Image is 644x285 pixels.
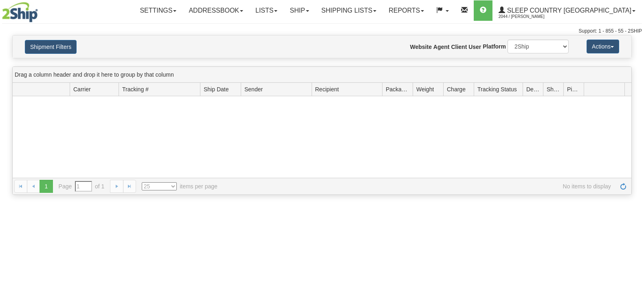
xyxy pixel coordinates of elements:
a: Lists [249,0,284,21]
span: Shipment Issues [547,85,560,93]
a: Reports [382,0,430,21]
span: Sleep Country [GEOGRAPHIC_DATA] [505,7,631,14]
span: Delivery Status [526,85,540,93]
span: Ship Date [204,85,229,93]
span: Recipient [315,85,339,93]
a: Settings [134,0,182,21]
span: No items to display [229,182,611,190]
span: 2044 / [PERSON_NAME] [499,13,560,21]
span: Charge [447,85,466,93]
span: Page of 1 [59,181,105,192]
img: logo2044.jpg [2,2,38,22]
label: Website [410,43,432,51]
button: Shipment Filters [25,40,77,54]
label: User [468,43,481,51]
a: Addressbook [182,0,249,21]
span: Sender [244,85,263,93]
span: Tracking # [122,85,149,93]
a: Sleep Country [GEOGRAPHIC_DATA] 2044 / [PERSON_NAME] [492,0,642,21]
a: Ship [284,0,315,21]
label: Agent [433,43,450,51]
div: grid grouping header [13,67,631,83]
span: items per page [142,182,218,190]
a: Refresh [617,180,630,193]
span: Weight [416,85,434,93]
span: Tracking Status [477,85,517,93]
label: Platform [483,42,506,51]
label: Client [451,43,467,51]
span: Packages [386,85,409,93]
a: Shipping lists [315,0,382,21]
div: Support: 1 - 855 - 55 - 2SHIP [2,28,642,35]
button: Actions [587,40,619,53]
span: 1 [40,180,53,193]
span: Carrier [73,85,91,93]
span: Pickup Status [567,85,580,93]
